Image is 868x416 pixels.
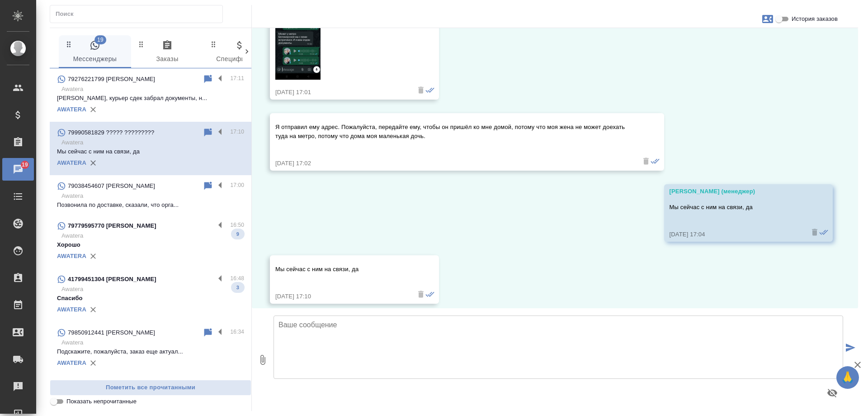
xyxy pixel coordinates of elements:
[230,127,244,136] p: 17:10
[670,230,802,239] div: [DATE] 17:04
[65,40,73,48] svg: Зажми и перетащи, чтобы поменять порядок вкладок
[275,292,407,301] div: [DATE] 17:10
[840,368,855,387] span: 🙏
[203,74,213,85] div: Пометить непрочитанным
[203,327,213,338] div: Пометить непрочитанным
[209,40,270,65] span: Спецификации
[50,268,251,322] div: 41799451304 [PERSON_NAME]16:48AwateraСпасибо3AWATERA
[61,85,244,94] p: Awatera
[61,231,244,240] p: Awatera
[2,158,34,181] a: 19
[57,294,244,303] p: Спасибо
[203,127,213,138] div: Пометить непрочитанным
[57,240,244,249] p: Хорошо
[61,338,244,347] p: Awatera
[230,181,244,190] p: 17:00
[86,249,100,263] button: Удалить привязку
[50,215,251,268] div: 79779595770 [PERSON_NAME]16:50AwateraХорошо9AWATERA
[68,328,155,337] p: 79850912441 [PERSON_NAME]
[50,322,251,375] div: 79850912441 [PERSON_NAME]16:34AwateraПодскажите, пожалуйста, заказ еще актуал...AWATERA
[86,356,100,370] button: Удалить привязку
[55,383,246,393] span: Пометить все прочитанными
[57,347,244,356] p: Подскажите, пожалуйста, заказ еще актуал...
[230,274,244,283] p: 16:48
[275,123,632,141] p: Я отправил ему адрес. Пожалуйста, передайте ему, чтобы он пришёл ко мне домой, потому что моя жен...
[16,160,33,169] span: 19
[64,40,126,65] span: Мессенджеры
[61,138,244,147] p: Awatera
[68,275,156,284] p: 41799451304 [PERSON_NAME]
[670,187,802,196] div: [PERSON_NAME] (менеджер)
[50,68,251,122] div: 79276221799 [PERSON_NAME]17:11Awatera[PERSON_NAME], курьер сдек забрал документы, н...AWATERA
[275,159,632,168] div: [DATE] 17:02
[57,94,244,103] p: [PERSON_NAME], курьер сдек забрал документы, н...
[68,75,155,84] p: 79276221799 [PERSON_NAME]
[821,382,843,404] button: Предпросмотр
[61,191,244,201] p: Awatera
[137,40,198,65] span: Заказы
[57,159,86,166] a: AWATERA
[670,203,802,212] p: Мы сейчас с ним на связи, да
[68,182,155,191] p: 79038454607 [PERSON_NAME]
[230,327,244,336] p: 16:34
[57,147,244,156] p: Мы сейчас с ним на связи, да
[66,397,137,406] span: Показать непрочитанные
[836,366,859,389] button: 🙏
[94,35,106,44] span: 19
[86,303,100,316] button: Удалить привязку
[57,306,86,313] a: AWATERA
[50,122,251,175] div: 79990581829 ????? ?????????17:10AwateraМы сейчас с ним на связи, даAWATERA
[792,14,838,24] span: История заказов
[68,221,156,230] p: 79779595770 [PERSON_NAME]
[50,175,251,215] div: 79038454607 [PERSON_NAME]17:00AwateraПозвонила по доставке, сказали, что орга...
[230,220,244,230] p: 16:50
[231,283,245,292] span: 3
[209,40,218,48] svg: Зажми и перетащи, чтобы поменять порядок вкладок
[57,201,244,210] p: Позвонила по доставке, сказали, что орга...
[230,74,244,83] p: 17:11
[56,8,222,20] input: Поиск
[757,8,778,30] button: Заявки
[203,181,213,191] div: Пометить непрочитанным
[61,285,244,294] p: Awatera
[231,230,245,239] span: 9
[50,380,251,396] button: Пометить все прочитанными
[57,359,86,366] a: AWATERA
[68,128,154,137] p: 79990581829 ????? ?????????
[57,253,86,259] a: AWATERA
[275,88,407,97] div: [DATE] 17:01
[50,375,251,415] div: 79780686707 [PERSON_NAME]16:07AwateraХорошо, ждем информацию5
[57,106,86,113] a: AWATERA
[275,265,407,274] p: Мы сейчас с ним на связи, да
[86,103,100,116] button: Удалить привязку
